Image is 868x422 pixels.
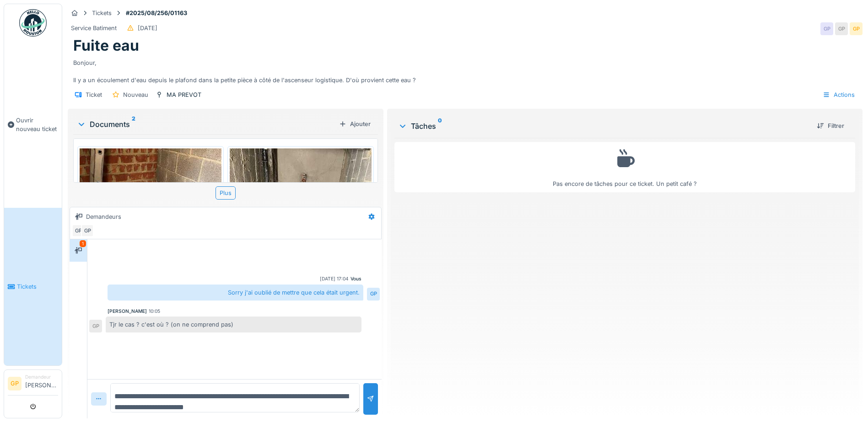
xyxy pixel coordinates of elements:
div: Ajouter [335,118,374,130]
div: Vous [350,275,361,282]
div: Ticket [86,90,102,99]
div: Documents [77,119,335,130]
div: Demandeurs [86,212,121,221]
sup: 0 [438,121,442,132]
div: Actions [819,88,859,101]
span: Tickets [17,282,58,291]
img: mm8nc4ica1zgywuhmoo6i7t6s4h9 [230,148,372,337]
a: Ouvrir nouveau ticket [4,42,62,208]
div: Tickets [92,9,112,17]
div: Nouveau [123,90,148,99]
div: 10:05 [149,308,160,315]
div: [DATE] 17:04 [320,275,349,282]
div: GP [820,22,833,35]
img: licux9zvcwvjw5r2e5srm7jh2u95 [80,148,221,337]
div: Sorry j'ai oublié de mettre que cela était urgent. [108,285,363,301]
a: Tickets [4,208,62,365]
li: GP [8,377,22,390]
div: Service Batiment [71,24,117,32]
div: GP [72,224,85,237]
h1: Fuite eau [73,37,139,54]
strong: #2025/08/256/01163 [122,9,191,17]
img: Badge_color-CXgf-gQk.svg [19,9,47,37]
div: GP [81,224,94,237]
div: [PERSON_NAME] [108,308,147,315]
div: 1 [80,240,86,247]
div: Pas encore de tâches pour ce ticket. Un petit café ? [400,146,849,189]
span: Ouvrir nouveau ticket [16,116,58,133]
li: [PERSON_NAME] [25,374,58,393]
div: Tjr le cas ? c'est où ? (on ne comprend pas) [106,316,361,332]
div: GP [850,22,863,35]
div: GP [367,288,380,301]
sup: 2 [132,119,135,130]
div: [DATE] [138,24,157,32]
div: Bonjour, Il y a un écoulement d'eau depuis le plafond dans la petite pièce à côté de l'ascenseur ... [73,55,857,85]
div: MA PREVOT [167,90,201,99]
div: GP [89,320,102,332]
div: Plus [216,186,236,200]
div: GP [835,22,848,35]
div: Demandeur [25,374,58,380]
div: Filtrer [813,120,848,132]
div: Tâches [398,121,809,132]
a: GP Demandeur[PERSON_NAME] [8,374,58,396]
